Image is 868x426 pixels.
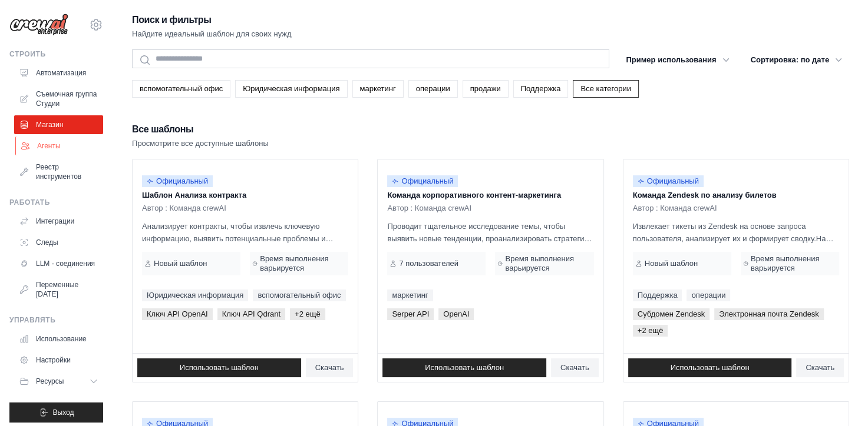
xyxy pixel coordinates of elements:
ya-tr-span: Время выполнения варьируется [505,254,573,272]
a: Все категории [573,80,638,98]
ya-tr-span: Команда корпоративного контент-маркетинга [387,191,561,199]
a: Автоматизация [14,64,103,82]
a: вспомогательный офис [132,80,230,98]
ya-tr-span: Скачать [560,363,589,372]
ya-tr-span: Реестр инструментов [36,162,98,181]
ya-tr-span: вспомогательный офис [140,84,223,93]
ya-tr-span: Сортировка: по дате [751,54,830,66]
button: Ресурсы [14,372,103,391]
ya-tr-span: Анализирует контракты, чтобы извлечь ключевую информацию, выявить потенциальные проблемы и предос... [142,222,333,281]
ya-tr-span: Использование [36,334,87,344]
a: Использовать шаблон [382,358,546,377]
ya-tr-span: Новый шаблон [154,259,207,268]
button: Выход [9,402,103,422]
ya-tr-span: Время выполнения варьируется [260,254,328,272]
ya-tr-span: Строить [9,50,46,58]
a: продажи [463,80,509,98]
ya-tr-span: Автор : Команда crewAI [633,204,717,212]
ya-tr-span: +2 ещё [295,309,321,319]
a: LLM - соединения [14,254,103,273]
ya-tr-span: Официальный [401,177,453,186]
ya-tr-span: Проводит тщательное исследование темы, чтобы выявить новые тенденции, проанализировать стратегии ... [387,222,592,268]
ya-tr-span: Настройки [36,355,71,365]
ya-tr-span: маркетинг [392,291,428,300]
ya-tr-span: Использовать шаблон [425,363,504,372]
ya-tr-span: Автор : Команда crewAI [387,204,471,212]
a: Юридическая информация [142,289,248,301]
ya-tr-span: Автоматизация [36,68,86,78]
ya-tr-span: Субдомен Zendesk [638,309,705,319]
ya-tr-span: Serper API [392,309,429,319]
ya-tr-span: 7 пользователей [399,259,458,268]
ya-tr-span: Выход [53,408,74,417]
a: Скачать [551,358,599,377]
a: маркетинг [387,289,433,301]
ya-tr-span: Работать [9,198,50,207]
ya-tr-span: продажи [470,84,501,93]
ya-tr-span: Переменные [DATE] [36,280,98,299]
a: Использование [14,330,103,348]
ya-tr-span: Извлекает тикеты из Zendesk на основе запроса пользователя, анализирует их и формирует сводку. [633,222,816,243]
ya-tr-span: операции [691,291,725,300]
ya-tr-span: Юридическая информация [243,84,339,93]
ya-tr-span: Съемочная группа Студии [36,89,98,108]
ya-tr-span: Агенты [37,141,61,151]
ya-tr-span: OpenAI [443,309,469,319]
ya-tr-span: LLM - соединения [36,259,95,268]
a: Использовать шаблон [628,358,792,377]
ya-tr-span: Новый шаблон [645,259,698,268]
ya-tr-span: Найдите идеальный шаблон для своих нужд [132,29,292,38]
a: Следы [14,233,103,252]
ya-tr-span: Время выполнения варьируется [751,254,819,272]
ya-tr-span: Скачать [315,363,344,372]
img: Логотип [9,14,68,36]
a: операции [687,289,730,301]
ya-tr-span: маркетинг [360,84,396,93]
a: Интеграции [14,212,103,231]
ya-tr-span: Электронная почта Zendesk [719,309,819,319]
ya-tr-span: Просмотрите все доступные шаблоны [132,139,269,148]
ya-tr-span: Управлять [9,316,55,324]
ya-tr-span: Автор : Команда crewAI [142,204,226,212]
ya-tr-span: Использовать шаблон [180,363,259,372]
a: Съемочная группа Студии [14,85,103,113]
a: вспомогательный офис [253,289,345,301]
a: маркетинг [352,80,404,98]
ya-tr-span: Все категории [580,84,631,93]
ya-tr-span: Ключ API Qdrant [222,309,280,319]
ya-tr-span: Скачать [806,363,834,372]
a: Скачать [306,358,354,377]
ya-tr-span: Поддержка [638,291,678,300]
ya-tr-span: Ресурсы [36,377,64,385]
button: Пример использования [619,49,736,71]
ya-tr-span: Интеграции [36,217,74,226]
ya-tr-span: Юридическая информация [147,291,243,300]
ya-tr-span: +2 ещё [638,326,664,335]
ya-tr-span: Поиск и фильтры [132,15,211,25]
ya-tr-span: Следы [36,238,58,247]
ya-tr-span: Все шаблоны [132,124,193,134]
a: Поддержка [633,289,682,301]
a: операции [408,80,458,98]
a: Агенты [15,137,104,155]
a: Настройки [14,351,103,370]
ya-tr-span: Использовать шаблон [670,363,749,372]
a: Переменные [DATE] [14,275,103,304]
ya-tr-span: Официальный [647,177,699,186]
ya-tr-span: вспомогательный офис [258,291,341,300]
a: Магазин [14,115,103,134]
ya-tr-span: Официальный [156,177,208,186]
a: Реестр инструментов [14,158,103,186]
ya-tr-span: Магазин [36,120,63,129]
ya-tr-span: операции [416,84,450,93]
a: Скачать [796,358,844,377]
ya-tr-span: Шаблон Анализа контракта [142,191,246,199]
ya-tr-span: Пример использования [626,54,716,66]
ya-tr-span: Поддержка [521,84,561,93]
ya-tr-span: Команда Zendesk по анализу билетов [633,191,777,199]
a: Юридическая информация [235,80,347,98]
a: Использовать шаблон [137,358,301,377]
ya-tr-span: Ключ API OpenAI [147,309,208,319]
button: Сортировка: по дате [744,49,850,71]
a: Поддержка [513,80,569,98]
